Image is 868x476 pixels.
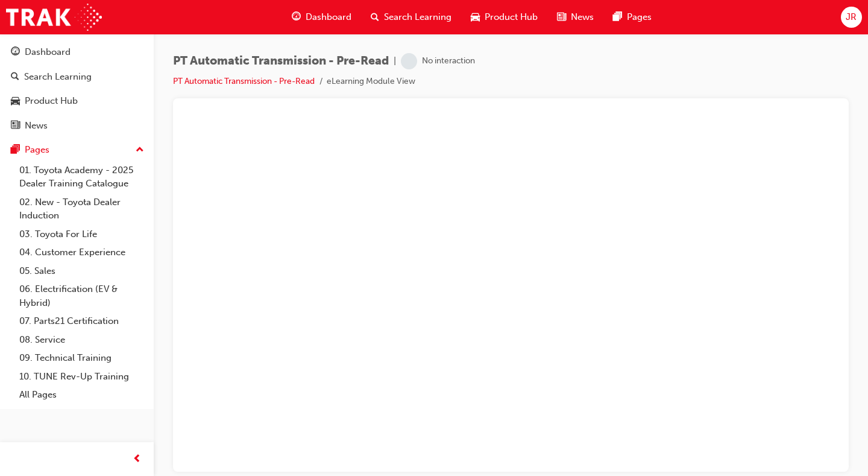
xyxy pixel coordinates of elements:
[25,45,71,59] div: Dashboard
[557,10,566,25] span: news-icon
[5,66,149,88] a: Search Learning
[11,96,20,107] span: car-icon
[14,262,149,281] a: 05. Sales
[136,142,144,158] span: up-icon
[5,139,149,161] button: Pages
[361,5,461,30] a: search-iconSearch Learning
[5,90,149,112] a: Product Hub
[5,39,149,139] button: DashboardSearch LearningProduct HubNews
[24,70,92,84] div: Search Learning
[5,41,149,63] a: Dashboard
[627,10,652,24] span: Pages
[422,56,475,67] div: No interaction
[471,10,480,25] span: car-icon
[14,280,149,312] a: 06. Electrification (EV & Hybrid)
[14,367,149,386] a: 10. TUNE Rev-Up Training
[11,47,20,58] span: guage-icon
[6,4,102,31] img: Trak
[173,54,389,68] span: PT Automatic Transmission - Pre-Read
[11,145,20,156] span: pages-icon
[173,76,315,86] a: PT Automatic Transmission - Pre-Read
[613,10,622,25] span: pages-icon
[25,143,49,157] div: Pages
[14,225,149,244] a: 03. Toyota For Life
[485,10,538,24] span: Product Hub
[133,452,142,467] span: prev-icon
[14,243,149,262] a: 04. Customer Experience
[571,10,594,24] span: News
[461,5,547,30] a: car-iconProduct Hub
[384,10,451,24] span: Search Learning
[14,193,149,225] a: 02. New - Toyota Dealer Induction
[5,115,149,137] a: News
[327,75,415,89] li: eLearning Module View
[25,94,78,108] div: Product Hub
[14,386,149,404] a: All Pages
[11,72,19,83] span: search-icon
[547,5,603,30] a: news-iconNews
[25,119,48,133] div: News
[14,331,149,349] a: 08. Service
[846,10,857,24] span: JR
[306,10,351,24] span: Dashboard
[14,312,149,331] a: 07. Parts21 Certification
[401,53,417,69] span: learningRecordVerb_NONE-icon
[282,5,361,30] a: guage-iconDashboard
[14,161,149,193] a: 01. Toyota Academy - 2025 Dealer Training Catalogue
[11,121,20,132] span: news-icon
[603,5,661,30] a: pages-iconPages
[371,10,379,25] span: search-icon
[841,7,862,28] button: JR
[394,54,396,68] span: |
[14,349,149,367] a: 09. Technical Training
[292,10,301,25] span: guage-icon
